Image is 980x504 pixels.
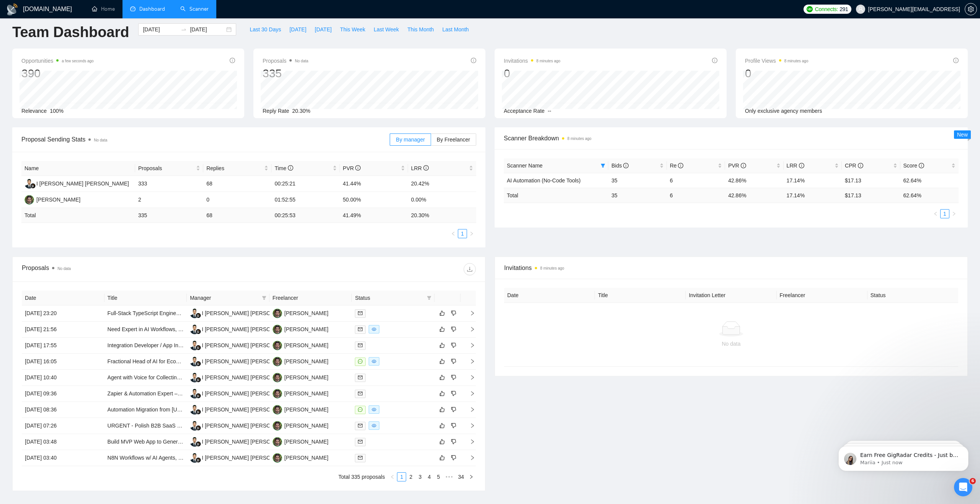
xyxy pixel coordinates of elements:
span: 6 [970,478,976,484]
img: IG [190,453,199,463]
a: Automation Migration from [URL] to [URL] with N8N [108,406,230,413]
img: IG [190,309,199,318]
span: info-circle [471,58,476,63]
button: dislike [449,421,458,430]
span: Acceptance Rate [504,108,545,114]
div: [PERSON_NAME] [284,421,328,430]
span: Scanner Name [507,163,542,169]
button: download [464,263,476,275]
span: to [181,26,187,33]
div: I [PERSON_NAME] [PERSON_NAME] [202,389,294,398]
img: TF [273,341,282,350]
li: 5 [434,472,443,481]
span: [DATE] [315,25,332,34]
button: like [438,373,447,382]
li: 1 [397,472,406,481]
span: Only exclusive agency members [745,108,822,114]
span: Invitations [504,56,560,65]
li: 4 [425,472,434,481]
li: Next 5 Pages [443,472,455,481]
span: info-circle [919,163,924,168]
span: This Month [407,25,434,34]
a: IGI [PERSON_NAME] [PERSON_NAME] [190,326,294,332]
li: Next Page [467,229,476,238]
span: like [439,439,445,445]
span: PVR [343,165,361,171]
a: Integration Developer / App Integrator (JS, APIs, OAuth 2.0) [108,342,249,348]
iframe: Intercom live chat [954,478,972,496]
button: like [438,421,447,430]
span: left [390,475,395,479]
img: upwork-logo.png [807,6,813,12]
div: I [PERSON_NAME] [PERSON_NAME] [202,309,294,317]
button: Last 30 Days [245,23,285,36]
span: setting [965,6,977,12]
span: Last Month [442,25,469,34]
td: 335 [135,208,203,223]
a: 4 [425,473,433,481]
td: 20.42% [408,176,476,192]
a: TF[PERSON_NAME] [273,454,328,460]
a: searchScanner [180,6,209,12]
a: 1 [397,473,406,481]
button: dislike [449,437,458,446]
span: like [439,358,445,364]
td: 00:25:21 [271,176,340,192]
li: 34 [455,472,467,481]
span: [DATE] [289,25,306,34]
a: 2 [407,473,415,481]
span: ••• [443,472,455,481]
time: a few seconds ago [62,59,93,63]
img: IG [190,341,199,350]
div: [PERSON_NAME] [284,389,328,398]
a: TF[PERSON_NAME] [273,310,328,316]
div: [PERSON_NAME] [284,341,328,350]
div: I [PERSON_NAME] [PERSON_NAME] [36,179,129,188]
span: right [469,475,474,479]
div: I [PERSON_NAME] [PERSON_NAME] [202,357,294,366]
td: 6 [667,173,725,188]
td: 68 [203,208,271,223]
img: Profile image for Mariia [17,23,29,35]
td: 333 [135,176,203,192]
li: 1 [940,209,949,218]
td: 42.86 % [725,188,783,203]
button: like [438,325,447,334]
button: like [438,389,447,398]
span: info-circle [953,58,959,63]
time: 8 minutes ago [784,59,808,63]
span: LRR [787,163,804,169]
img: logo [6,3,18,16]
a: IGI [PERSON_NAME] [PERSON_NAME] [190,438,294,444]
span: filter [599,160,607,171]
span: info-circle [288,165,293,171]
img: TF [273,453,282,463]
button: like [438,453,447,462]
span: dislike [451,374,456,380]
a: TF[PERSON_NAME] [273,438,328,444]
span: Scanner Breakdown [504,133,959,143]
img: TF [273,309,282,318]
span: Dashboard [139,6,165,12]
img: IG [24,179,34,189]
img: IG [190,357,199,366]
a: TF[PERSON_NAME] [273,342,328,348]
img: gigradar-bm.png [196,377,201,382]
span: right [952,211,956,216]
td: 17.14% [784,173,842,188]
time: 8 minutes ago [536,59,560,63]
div: I [PERSON_NAME] [PERSON_NAME] [202,325,294,333]
button: dislike [449,357,458,366]
span: left [933,211,938,216]
span: Last 30 Days [250,25,281,34]
span: left [451,231,456,236]
div: [PERSON_NAME] [36,195,80,204]
span: like [439,374,445,380]
span: like [439,326,445,332]
td: 2 [135,192,203,208]
span: Replies [206,164,263,172]
a: TF[PERSON_NAME] [273,422,328,428]
span: info-circle [355,165,361,171]
li: 3 [415,472,425,481]
td: 35 [608,188,666,203]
